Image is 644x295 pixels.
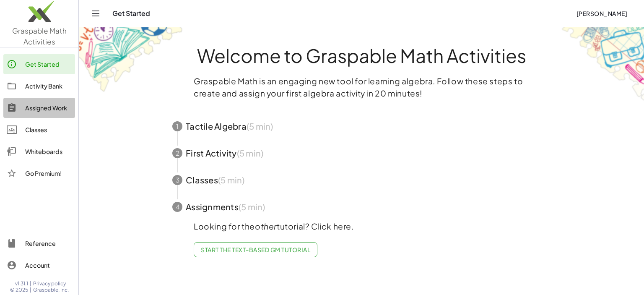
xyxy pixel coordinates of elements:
p: Graspable Math is an engaging new tool for learning algebra. Follow these steps to create and ass... [194,75,529,99]
img: get-started-bg-ul-Ceg4j33I.png [79,26,184,93]
div: Whiteboards [25,146,72,157]
button: 2First Activity(5 min) [162,140,561,167]
h1: Welcome to Graspable Math Activities [157,46,566,65]
span: v1.31.1 [15,280,28,287]
div: Activity Bank [25,81,72,91]
span: © 2025 [10,287,28,293]
a: Whiteboards [3,141,75,162]
a: Start the Text-based GM Tutorial [194,242,317,257]
div: 3 [172,175,182,185]
div: 1 [172,121,182,131]
span: [PERSON_NAME] [576,10,627,17]
span: | [30,287,31,293]
a: Get Started [3,54,75,74]
a: Privacy policy [33,280,69,287]
div: Go Premium! [25,168,72,178]
span: Graspable Math Activities [12,26,67,46]
div: Classes [25,125,72,135]
a: Activity Bank [3,76,75,96]
div: Reference [25,238,72,248]
div: Account [25,260,72,270]
button: 3Classes(5 min) [162,167,561,193]
span: Graspable, Inc. [33,287,69,293]
div: 2 [172,148,182,158]
a: Reference [3,233,75,253]
a: Assigned Work [3,98,75,118]
button: [PERSON_NAME] [569,6,634,21]
span: | [30,280,31,287]
a: Classes [3,120,75,140]
button: Toggle navigation [89,7,102,20]
button: 1Tactile Algebra(5 min) [162,113,561,140]
div: Get Started [25,59,72,69]
div: Assigned Work [25,103,72,113]
span: Start the Text-based GM Tutorial [201,246,310,253]
a: Account [3,255,75,275]
p: Looking for the tutorial? Click here. [194,220,529,232]
div: 4 [172,202,182,212]
em: other [255,221,277,231]
button: 4Assignments(5 min) [162,193,561,220]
